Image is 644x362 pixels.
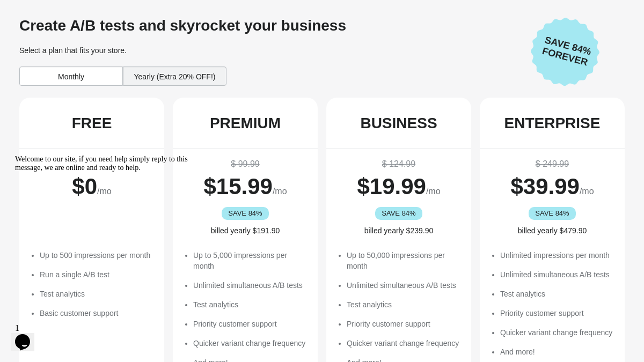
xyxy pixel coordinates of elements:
span: $ 39.99 [510,174,579,199]
iframe: chat widget [11,151,204,314]
div: PREMIUM [210,115,281,132]
span: Save 84% Forever [534,33,599,70]
div: billed yearly $239.90 [337,225,460,236]
div: BUSINESS [360,115,437,132]
span: Welcome to our site, if you need help simply reply to this message, we are online and ready to help. [4,4,177,21]
span: $ 19.99 [357,174,426,199]
span: $ 15.99 [203,174,272,199]
li: Up to 50,000 impressions per month [347,250,460,271]
div: $ 249.99 [491,158,614,171]
div: Yearly (Extra 20% OFF!) [123,67,226,86]
div: billed yearly $191.90 [184,225,307,236]
li: Quicker variant change frequency [500,327,614,338]
li: Test analytics [500,289,614,299]
div: SAVE 84% [529,207,576,220]
div: billed yearly $479.90 [491,225,614,236]
span: /mo [580,187,594,196]
li: Priority customer support [500,308,614,319]
li: Priority customer support [193,319,307,329]
div: Create A/B tests and skyrocket your business [19,17,522,34]
li: Unlimited impressions per month [500,250,614,261]
li: And more! [500,346,614,357]
div: Monthly [19,67,123,86]
div: SAVE 84% [375,207,423,220]
li: Priority customer support [347,319,460,329]
span: /mo [273,187,287,196]
li: Unlimited simultaneous A/B tests [500,269,614,280]
div: $ 124.99 [337,158,460,171]
li: Quicker variant change frequency [193,338,307,349]
li: Unlimited simultaneous A/B tests [347,280,460,291]
li: Up to 5,000 impressions per month [193,250,307,271]
div: $ 99.99 [184,158,307,171]
li: Unlimited simultaneous A/B tests [193,280,307,291]
iframe: chat widget [11,319,45,351]
div: FREE [72,115,112,132]
span: /mo [426,187,441,196]
div: ENTERPRISE [504,115,601,132]
img: Save 84% Forever [531,17,599,86]
li: Test analytics [347,299,460,310]
li: Test analytics [193,299,307,310]
div: SAVE 84% [222,207,269,220]
div: Select a plan that fits your store. [19,45,522,56]
li: Quicker variant change frequency [347,338,460,349]
div: Welcome to our site, if you need help simply reply to this message, we are online and ready to help. [4,4,197,21]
